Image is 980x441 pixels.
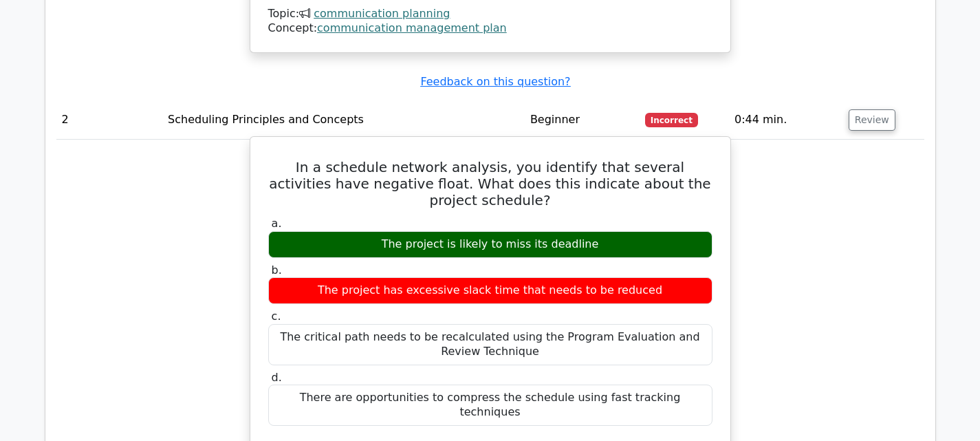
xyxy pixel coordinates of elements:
td: 2 [56,100,163,140]
span: c. [272,310,281,323]
a: communication planning [314,7,450,20]
div: The critical path needs to be recalculated using the Program Evaluation and Review Technique [268,324,712,365]
h5: In a schedule network analysis, you identify that several activities have negative float. What do... [267,159,714,208]
span: Incorrect [645,113,698,127]
div: Concept: [268,21,712,36]
div: There are opportunities to compress the schedule using fast tracking techniques [268,385,712,426]
a: communication management plan [317,21,507,34]
span: b. [272,263,282,277]
span: a. [272,217,282,230]
td: 0:44 min. [729,100,843,140]
div: The project is likely to miss its deadline [268,231,712,258]
button: Review [849,109,895,131]
a: Feedback on this question? [420,75,570,88]
td: Beginner [525,100,640,140]
td: Scheduling Principles and Concepts [162,100,525,140]
span: d. [272,371,282,384]
div: Topic: [268,7,712,21]
div: The project has excessive slack time that needs to be reduced [268,277,712,304]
